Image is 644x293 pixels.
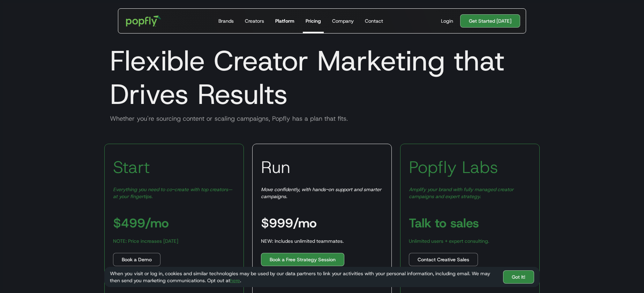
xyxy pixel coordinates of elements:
[218,17,234,24] div: Brands
[242,9,267,33] a: Creators
[261,157,290,178] h3: Run
[261,217,317,229] h3: $999/mo
[261,253,344,266] a: Book a Free Strategy Session
[362,9,386,33] a: Contact
[104,114,540,123] div: Whether you're sourcing content or scaling campaigns, Popfly has a plan that fits.
[409,157,498,178] h3: Popfly Labs
[110,270,497,284] div: When you visit or log in, cookies and similar technologies may be used by our data partners to li...
[303,9,324,33] a: Pricing
[113,253,160,266] a: Book a Demo
[104,44,540,111] h1: Flexible Creator Marketing that Drives Results
[113,217,169,229] h3: $499/mo
[441,17,453,24] div: Login
[365,17,383,24] div: Contact
[216,9,237,33] a: Brands
[460,14,520,28] a: Get Started [DATE]
[272,9,297,33] a: Platform
[418,256,469,263] div: Contact Creative Sales
[409,238,489,245] div: Unlimited users + expert consulting.
[409,186,514,200] em: Amplify your brand with fully managed creator campaigns and expert strategy.
[261,238,344,245] div: NEW: Includes unlimited teammates.
[332,17,354,24] div: Company
[409,253,478,266] a: Contact Creative Sales
[329,9,357,33] a: Company
[245,17,264,24] div: Creators
[113,186,232,200] em: Everything you need to co-create with top creators—at your fingertips.
[122,256,152,263] div: Book a Demo
[121,10,166,31] a: home
[438,17,456,24] a: Login
[306,17,321,24] div: Pricing
[113,157,150,178] h3: Start
[503,270,534,284] a: Got It!
[261,186,381,200] em: Move confidently, with hands-on support and smarter campaigns.
[270,256,336,263] div: Book a Free Strategy Session
[275,17,294,24] div: Platform
[230,277,240,284] a: here
[113,238,178,245] div: NOTE: Price increases [DATE]
[409,217,479,229] h3: Talk to sales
